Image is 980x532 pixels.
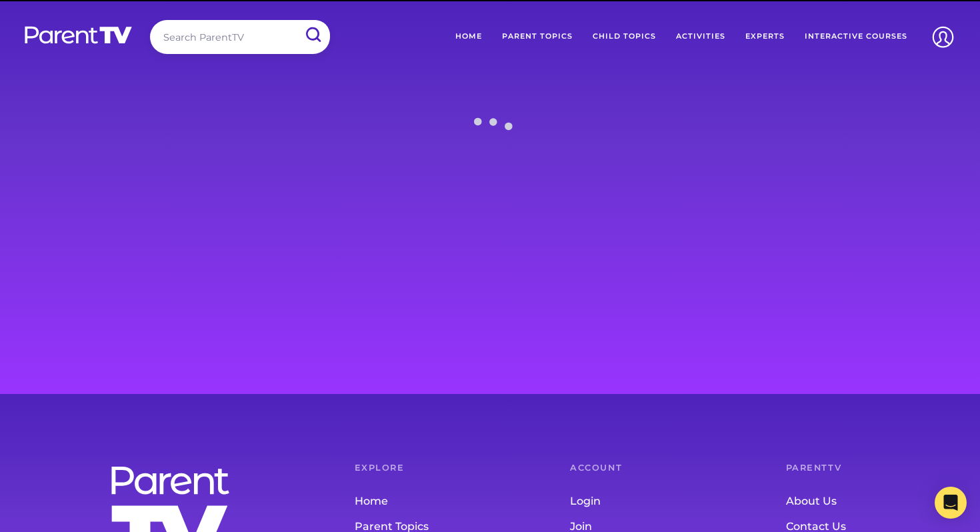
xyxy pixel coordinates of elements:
[583,20,666,53] a: Child Topics
[666,20,735,53] a: Activities
[23,25,133,45] img: parenttv-logo-white.4c85aaf.svg
[355,464,517,473] h6: Explore
[786,464,949,473] h6: ParentTV
[935,487,967,519] div: Open Intercom Messenger
[926,20,960,54] img: Account
[445,20,492,53] a: Home
[795,20,917,53] a: Interactive Courses
[570,489,733,514] a: Login
[355,489,517,514] a: Home
[735,20,795,53] a: Experts
[786,489,949,514] a: About Us
[295,20,330,50] input: Submit
[570,464,733,473] h6: Account
[492,20,583,53] a: Parent Topics
[150,20,330,54] input: Search ParentTV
